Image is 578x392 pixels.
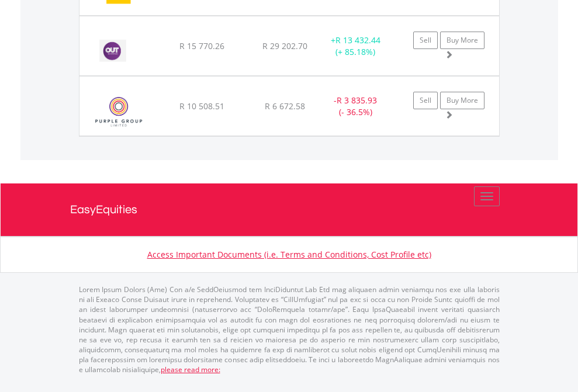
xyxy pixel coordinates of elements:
span: R 29 202.70 [262,40,307,51]
img: EQU.ZA.PPE.png [85,91,153,133]
span: R 15 770.26 [179,40,224,51]
span: R 10 508.51 [179,100,224,112]
p: Lorem Ipsum Dolors (Ame) Con a/e SeddOeiusmod tem InciDiduntut Lab Etd mag aliquaen admin veniamq... [79,285,500,374]
a: Access Important Documents (i.e. Terms and Conditions, Cost Profile etc) [147,249,431,260]
span: R 3 835.93 [337,95,377,106]
a: Sell [413,32,438,49]
a: EasyEquities [70,183,508,236]
a: Buy More [440,32,484,49]
a: Sell [413,92,438,109]
a: Buy More [440,92,484,109]
span: R 13 432.44 [335,34,380,46]
div: - (- 36.5%) [319,95,392,118]
a: please read more: [161,365,220,374]
img: EQU.ZA.OUT.png [85,31,144,72]
span: R 6 672.58 [265,100,305,112]
div: + (+ 85.18%) [319,34,392,58]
